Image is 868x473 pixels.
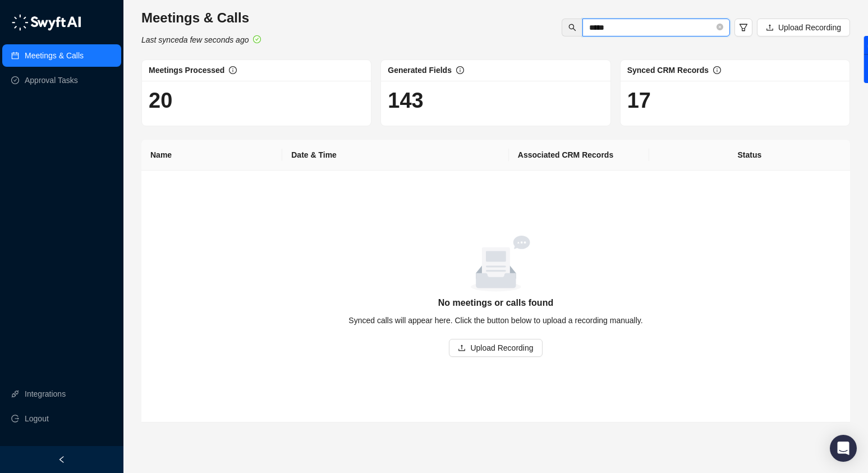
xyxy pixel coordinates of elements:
[627,66,709,75] span: Synced CRM Records
[717,22,723,33] span: close-circle
[348,316,642,325] span: Synced calls will appear here. Click the button below to upload a recording manually.
[388,66,452,75] span: Generated Fields
[253,35,261,43] span: check-circle
[627,88,843,113] h1: 17
[141,9,261,27] h3: Meetings & Calls
[830,435,857,462] div: Open Intercom Messenger
[388,88,603,113] h1: 143
[717,24,723,30] span: close-circle
[458,344,466,352] span: upload
[11,415,19,423] span: logout
[713,66,721,74] span: info-circle
[149,66,224,75] span: Meetings Processed
[568,24,576,31] span: search
[155,296,837,310] h5: No meetings or calls found
[449,339,542,357] button: Upload Recording
[58,456,66,463] span: left
[649,140,850,171] th: Status
[25,383,66,405] a: Integrations
[25,44,84,67] a: Meetings & Calls
[509,140,649,171] th: Associated CRM Records
[778,21,841,34] span: Upload Recording
[149,88,364,113] h1: 20
[25,407,49,430] span: Logout
[141,140,282,171] th: Name
[141,35,249,44] i: Last synced a few seconds ago
[470,342,533,354] span: Upload Recording
[739,23,748,32] span: filter
[757,19,850,36] button: Upload Recording
[11,14,81,31] img: logo-05li4sbe.png
[766,24,774,31] span: upload
[282,140,509,171] th: Date & Time
[456,66,464,74] span: info-circle
[229,66,237,74] span: info-circle
[25,69,78,91] a: Approval Tasks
